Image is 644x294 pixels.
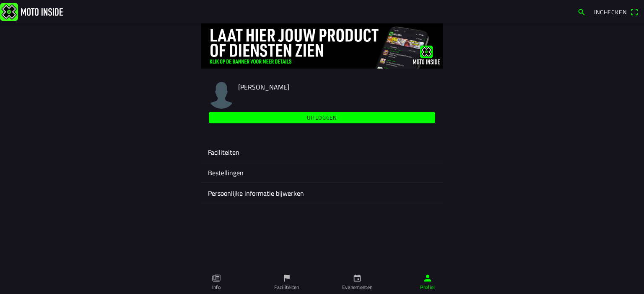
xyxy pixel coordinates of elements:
ion-icon: flag [282,274,291,283]
ion-label: Profiel [420,284,435,291]
img: 4Lg0uCZZgYSq9MW2zyHRs12dBiEH1AZVHKMOLPl0.jpg [201,23,443,69]
span: Inchecken [594,8,627,16]
a: search [573,5,590,19]
a: Incheckenqr scanner [590,5,642,19]
ion-label: Persoonlijke informatie bijwerken [208,188,436,198]
img: moto-inside-avatar.png [208,82,235,109]
span: [PERSON_NAME] [238,82,289,92]
ion-button: Uitloggen [209,112,435,123]
ion-label: Bestellingen [208,168,436,178]
ion-icon: person [423,274,432,283]
ion-label: Faciliteiten [208,147,436,157]
ion-label: Faciliteiten [274,284,299,291]
ion-label: Info [212,284,221,291]
ion-label: Evenementen [342,284,373,291]
ion-icon: calendar [353,274,362,283]
ion-icon: paper [212,274,221,283]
